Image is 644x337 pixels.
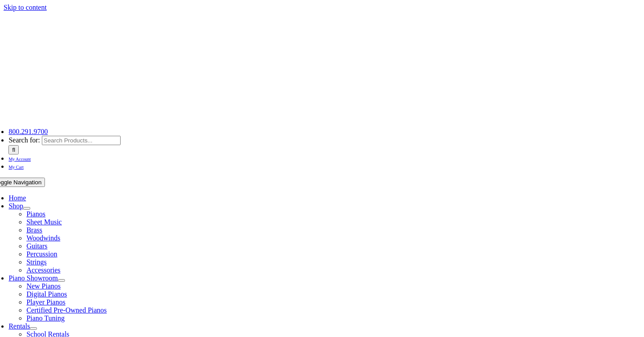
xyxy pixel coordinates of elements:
[26,306,106,314] a: Certified Pre-Owned Pianos
[8,128,48,135] a: 800.291.9700
[26,298,65,306] a: Player Pianos
[26,226,42,234] a: Brass
[30,327,37,330] button: Open submenu of Rentals
[8,145,19,154] input: Search
[8,194,26,202] a: Home
[4,4,47,11] a: Skip to content
[8,165,24,170] span: My Cart
[8,322,30,330] a: Rentals
[8,136,40,144] span: Search for:
[8,162,24,170] a: My Cart
[26,242,47,250] a: Guitars
[8,202,23,210] a: Shop
[58,279,65,282] button: Open submenu of Piano Showroom
[23,207,30,210] button: Open submenu of Shop
[26,250,57,258] a: Percussion
[8,157,31,162] span: My Account
[26,266,60,274] a: Accessories
[26,282,61,290] a: New Pianos
[26,234,60,242] a: Woodwinds
[42,136,121,145] input: Search Products...
[26,314,65,322] a: Piano Tuning
[8,154,31,162] a: My Account
[26,218,62,226] a: Sheet Music
[26,290,67,298] a: Digital Pianos
[8,274,58,282] a: Piano Showroom
[26,258,46,266] a: Strings
[26,210,45,218] a: Pianos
